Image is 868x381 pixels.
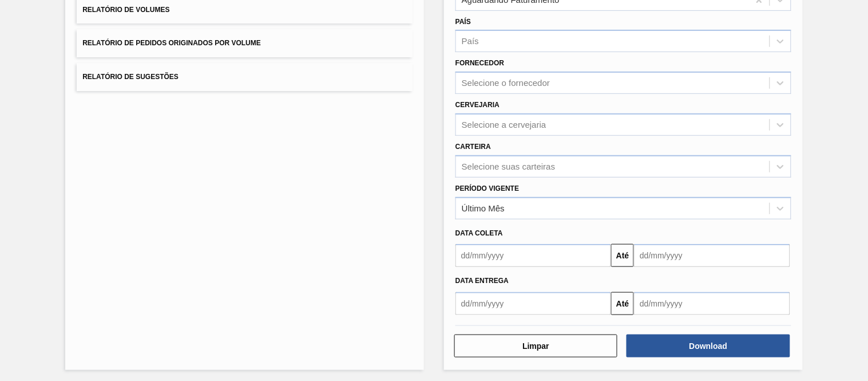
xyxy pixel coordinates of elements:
div: País [462,37,479,46]
button: Limpar [454,335,617,358]
div: Selecione a cervejaria [462,120,546,129]
button: Relatório de Sugestões [77,63,413,91]
div: Último Mês [462,203,505,213]
span: Relatório de Volumes [82,6,169,14]
span: Data entrega [455,277,509,285]
input: dd/mm/yyyy [634,292,790,315]
span: Relatório de Pedidos Originados por Volume [82,39,261,47]
input: dd/mm/yyyy [634,244,790,267]
input: dd/mm/yyyy [455,244,611,267]
span: Data coleta [455,229,503,237]
input: dd/mm/yyyy [455,292,611,315]
label: Período Vigente [455,184,519,193]
label: Fornecedor [455,59,504,67]
button: Relatório de Pedidos Originados por Volume [77,29,413,57]
div: Selecione o fornecedor [462,78,550,88]
div: Selecione suas carteiras [462,162,555,171]
span: Relatório de Sugestões [82,73,179,81]
label: Cervejaria [455,101,500,109]
button: Download [627,335,790,358]
button: Até [611,292,634,315]
label: Carteira [455,143,491,151]
button: Até [611,244,634,267]
label: País [455,18,471,26]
